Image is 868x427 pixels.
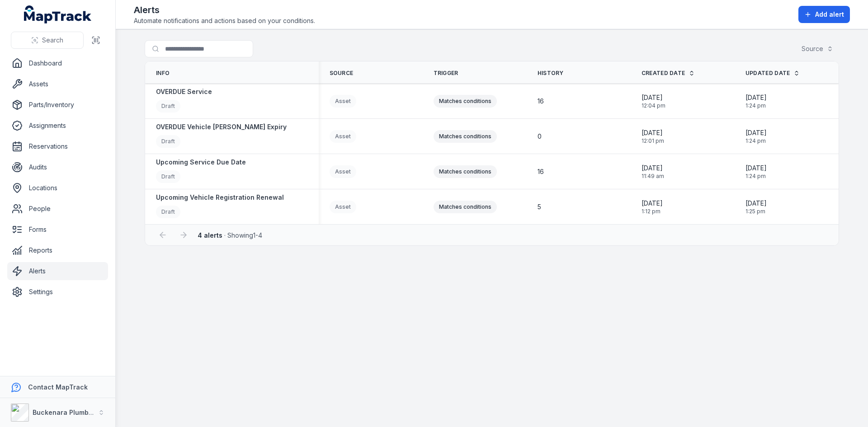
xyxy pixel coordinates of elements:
div: Asset [330,201,356,213]
span: Add alert [815,10,844,19]
a: MapTrack [24,5,92,23]
a: Updated Date [745,70,800,77]
span: Info [156,70,170,77]
time: 9/8/2025, 1:24:55 PM [745,164,767,180]
span: 1:25 pm [745,208,767,215]
span: 12:04 pm [642,102,665,109]
div: Matches conditions [434,165,497,178]
strong: OVERDUE Service [156,87,212,96]
a: Reports [7,241,108,259]
span: 16 [538,97,544,106]
a: People [7,200,108,218]
span: Source [330,70,354,77]
span: Created Date [642,70,685,77]
span: [DATE] [745,164,767,173]
time: 9/8/2025, 12:01:43 PM [642,128,664,145]
div: Draft [156,135,180,148]
a: OVERDUE ServiceDraft [156,87,212,115]
span: Updated Date [745,70,790,77]
a: Upcoming Vehicle Registration RenewalDraft [156,193,284,221]
span: [DATE] [745,93,767,102]
span: 12:01 pm [642,137,664,145]
a: Alerts [7,262,108,280]
span: 1:12 pm [642,208,663,215]
a: Created Date [642,70,695,77]
span: Automate notifications and actions based on your conditions. [134,16,315,25]
div: Matches conditions [434,95,497,108]
h2: Alerts [134,4,315,16]
span: 5 [538,202,541,211]
a: Parts/Inventory [7,96,108,114]
strong: Upcoming Vehicle Registration Renewal [156,193,284,202]
button: Add alert [798,6,850,23]
a: OVERDUE Vehicle [PERSON_NAME] ExpiryDraft [156,122,287,150]
div: Asset [330,165,356,178]
button: Search [11,32,84,49]
time: 9/8/2025, 1:25:00 PM [745,199,767,215]
span: Trigger [434,70,458,77]
div: Asset [330,130,356,143]
time: 9/8/2025, 12:04:57 PM [642,93,665,109]
a: Settings [7,283,108,301]
time: 6/27/2025, 1:12:29 PM [642,199,663,215]
time: 9/8/2025, 1:24:39 PM [745,93,767,109]
span: [DATE] [642,164,664,173]
a: Audits [7,158,108,176]
span: [DATE] [745,128,767,137]
a: Locations [7,179,108,197]
span: 1:24 pm [745,102,767,109]
div: Matches conditions [434,130,497,143]
a: Dashboard [7,54,108,72]
strong: Buckenara Plumbing Gas & Electrical [33,408,151,416]
time: 9/8/2025, 1:24:49 PM [745,128,767,145]
span: 1:24 pm [745,173,767,180]
span: Search [42,36,63,45]
span: History [538,70,564,77]
div: Asset [330,95,356,108]
strong: Contact MapTrack [28,383,88,391]
a: Forms [7,221,108,239]
div: Matches conditions [434,201,497,213]
span: 11:49 am [642,173,664,180]
span: [DATE] [745,199,767,208]
strong: 4 alerts [198,231,222,239]
button: Source [796,40,839,57]
span: 1:24 pm [745,137,767,145]
a: Assignments [7,117,108,135]
span: [DATE] [642,128,664,137]
span: [DATE] [642,93,665,102]
span: 16 [538,167,544,176]
a: Reservations [7,137,108,155]
a: Upcoming Service Due DateDraft [156,158,246,185]
span: 0 [538,132,542,141]
span: · Showing 1 - 4 [198,231,262,239]
time: 9/8/2025, 11:49:54 AM [642,164,664,180]
span: [DATE] [642,199,663,208]
div: Draft [156,170,180,183]
strong: OVERDUE Vehicle [PERSON_NAME] Expiry [156,122,287,131]
a: Assets [7,75,108,93]
strong: Upcoming Service Due Date [156,158,246,167]
div: Draft [156,100,180,113]
div: Draft [156,206,180,218]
